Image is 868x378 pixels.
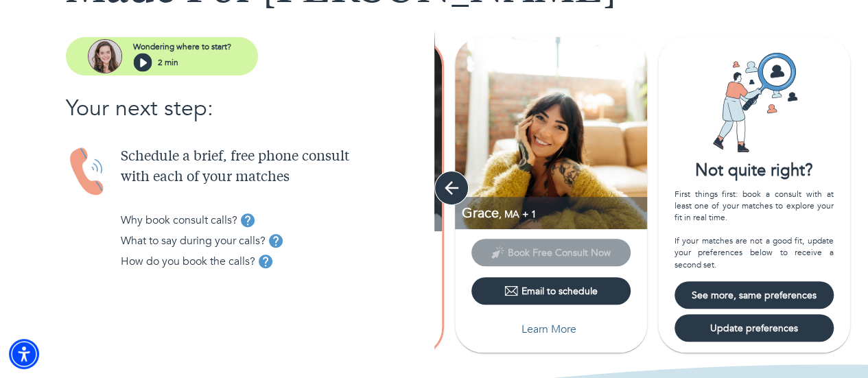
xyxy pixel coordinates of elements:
div: Email to schedule [504,284,598,298]
p: Wondering where to start? [133,40,231,53]
button: See more, same preferences [675,281,834,309]
div: Not quite right? [658,159,850,182]
button: Email to schedule [471,277,631,305]
span: Update preferences [680,322,828,335]
p: How do you book the calls? [121,253,255,270]
p: What to say during your calls? [121,233,266,249]
p: Why book consult calls? [121,212,237,228]
img: Handset [66,147,110,197]
img: Card icon [703,51,806,154]
span: See more, same preferences [680,289,828,302]
button: Learn More [471,316,631,343]
button: assistantWondering where to start?2 min [66,37,258,75]
span: , MA + 1 [499,208,537,221]
p: Schedule a brief, free phone consult with each of your matches [121,147,434,188]
div: Accessibility Menu [9,339,39,369]
p: MA, Coaching [462,204,647,222]
div: First things first: book a consult with at least one of your matches to explore your fit in real ... [675,189,834,271]
button: tooltip [237,210,258,231]
button: tooltip [266,231,286,251]
span: This provider has not yet shared their calendar link. Please email the provider to schedule [471,246,631,259]
button: tooltip [255,251,276,272]
p: 2 min [158,56,178,69]
p: Learn More [521,321,576,338]
p: Your next step: [66,92,434,125]
button: Update preferences [675,314,834,342]
img: assistant [88,39,122,73]
img: Grace Lang profile [455,37,647,229]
